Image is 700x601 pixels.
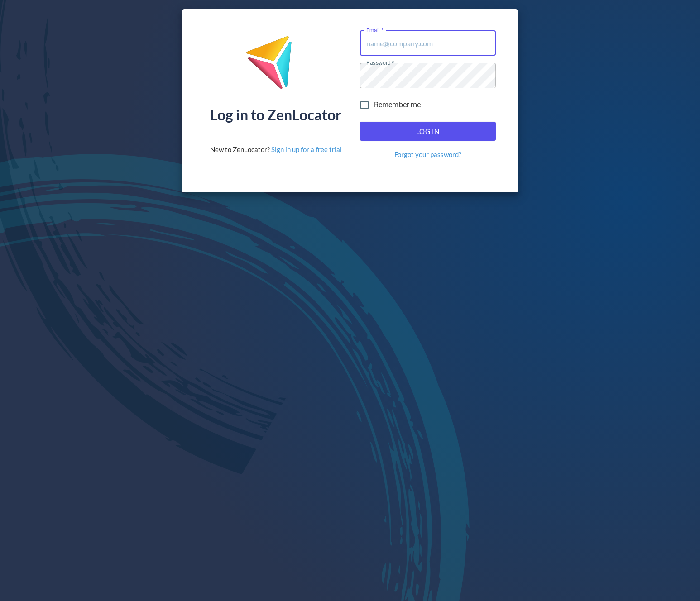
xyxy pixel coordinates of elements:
[271,145,342,153] a: Sign in up for a free trial
[210,108,341,122] div: Log in to ZenLocator
[394,150,461,159] a: Forgot your password?
[210,145,342,154] div: New to ZenLocator?
[360,122,496,141] button: Log In
[370,125,486,137] span: Log In
[360,30,496,56] input: name@company.com
[374,100,421,110] span: Remember me
[245,35,306,96] img: ZenLocator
